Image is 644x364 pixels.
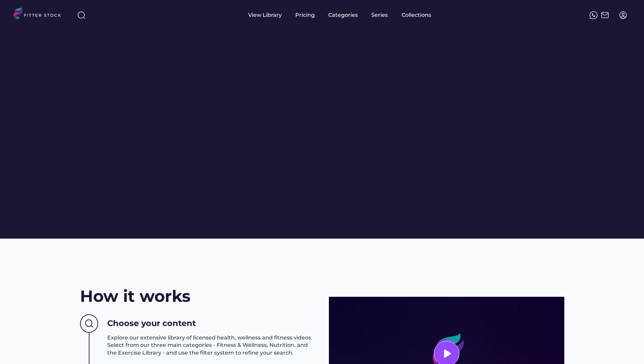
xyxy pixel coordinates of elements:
img: profile-circle.svg [619,11,627,19]
img: Frame%2051.svg [601,11,609,19]
img: LOGO.svg [13,7,67,21]
div: View Library [248,11,282,19]
img: Group%201000002437%20%282%29.svg [80,314,98,333]
img: meteor-icons_whatsapp%20%281%29.svg [590,11,598,19]
div: Collections [402,11,431,19]
h3: Explore our extensive library of licensed health, wellness and fitness videos. Select from our th... [107,334,315,357]
div: Categories [328,11,358,19]
div: Series [371,11,388,19]
h2: How it works [80,285,190,308]
h3: Choose your content [107,318,196,329]
div: fvck [328,3,337,10]
div: Pricing [295,11,315,19]
img: search-normal%203.svg [77,11,85,19]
